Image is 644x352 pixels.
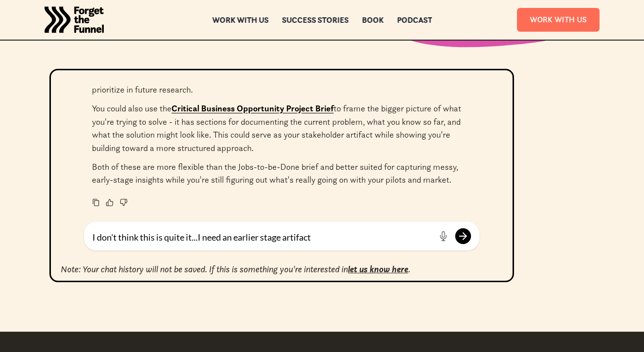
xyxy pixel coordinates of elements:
[92,102,472,154] p: You could also use the to frame the bigger picture of what you're trying to solve - it has sectio...
[517,8,600,31] a: Work With Us
[397,16,432,23] a: Podcast
[408,263,410,275] em: .
[92,160,472,187] p: Both of these are more flexible than the Jobs-to-be-Done brief and better suited for capturing me...
[212,16,268,23] a: Work with us
[92,231,431,244] textarea: I don't think this is quite it...I need an earlier stage artifact
[362,16,384,23] a: Book
[348,263,408,275] a: let us know here
[61,263,348,275] em: Note: Your chat history will not be saved. If this is something you're interested in
[282,16,348,23] a: Success Stories
[172,103,334,114] a: Critical Business Opportunity Project Brief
